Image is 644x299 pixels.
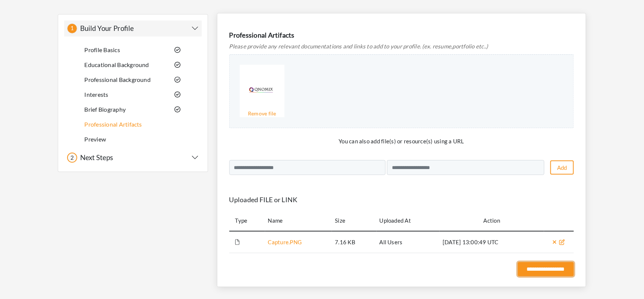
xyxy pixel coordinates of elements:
[240,109,285,117] a: Remove file
[84,91,108,98] a: Interests
[268,239,302,245] a: Capture.PNG
[67,153,199,163] button: 2 Next Steps
[84,106,126,113] a: Brief Biography
[550,160,574,175] a: Add
[77,24,134,33] h5: Build Your Profile
[84,61,149,68] a: Educational Background
[440,210,544,232] td: Action
[440,231,544,253] td: [DATE] 13:00:49 UTC
[67,153,77,163] div: 2
[77,153,113,162] h5: Next Steps
[67,23,77,34] div: 1
[332,210,376,232] td: Size
[229,31,574,39] h4: Professional Artifacts
[377,231,440,253] td: All Users
[229,42,574,51] p: Please provide any relevant documentations and links to add to your profile. (ex. resume,portfoli...
[67,23,199,34] button: 1 Build Your Profile
[84,76,151,83] a: Professional Background
[332,231,376,253] td: 7.16 KB
[84,46,120,53] a: Profile Basics
[229,137,574,146] p: You can also add file(s) or resource(s) using a URL
[229,210,265,232] td: Type
[265,210,332,232] td: Name
[377,210,440,232] td: Uploaded At
[229,196,574,204] h4: Uploaded FILE or LINK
